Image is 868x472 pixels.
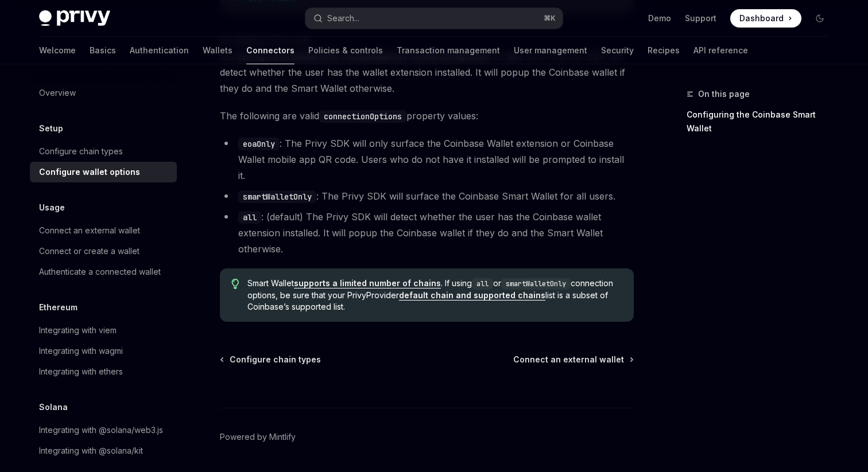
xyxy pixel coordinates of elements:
[30,440,177,461] a: Integrating with @solana/kit
[39,400,68,414] h5: Solana
[501,278,571,290] code: smartWalletOnly
[327,11,359,25] div: Search...
[220,32,634,96] span: By default, Privy will set to such that the SDK will detect whether the user has the wallet exten...
[39,301,77,314] h5: Ethereum
[39,224,140,237] div: Connect an external wallet
[30,162,177,182] a: Configure wallet options
[30,341,177,361] a: Integrating with wagmi
[397,37,500,64] a: Transaction management
[30,220,177,241] a: Connect an external wallet
[30,262,177,282] a: Authenticate a connected wallet
[39,10,110,26] img: dark logo
[220,188,634,204] li: : The Privy SDK will surface the Coinbase Smart Wallet for all users.
[308,37,383,64] a: Policies & controls
[130,37,189,64] a: Authentication
[30,420,177,440] a: Integrating with @solana/web3.js
[601,37,634,64] a: Security
[230,354,321,365] span: Configure chain types
[514,37,587,64] a: User management
[39,165,140,179] div: Configure wallet options
[39,86,76,100] div: Overview
[220,108,634,124] span: The following are valid property values:
[648,13,671,24] a: Demo
[39,344,123,358] div: Integrating with wagmi
[513,354,624,365] span: Connect an external wallet
[39,37,76,64] a: Welcome
[305,8,563,29] button: Search...⌘K
[399,290,545,301] a: default chain and supported chains
[39,365,123,379] div: Integrating with ethers
[648,37,680,64] a: Recipes
[39,201,65,214] h5: Usage
[687,106,838,138] a: Configuring the Coinbase Smart Wallet
[544,14,556,23] span: ⌘ K
[246,37,294,64] a: Connectors
[238,211,261,224] code: all
[739,13,784,24] span: Dashboard
[39,265,161,279] div: Authenticate a connected wallet
[30,361,177,382] a: Integrating with ethers
[693,37,748,64] a: API reference
[513,354,633,365] a: Connect an external wallet
[30,83,177,103] a: Overview
[30,141,177,162] a: Configure chain types
[685,13,716,24] a: Support
[30,320,177,341] a: Integrating with viem
[238,138,280,150] code: eoaOnly
[39,244,139,258] div: Connect or create a wallet
[220,135,634,184] li: : The Privy SDK will only surface the Coinbase Wallet extension or Coinbase Wallet mobile app QR ...
[30,241,177,262] a: Connect or create a wallet
[221,354,321,365] a: Configure chain types
[472,278,493,290] code: all
[730,9,801,28] a: Dashboard
[247,278,622,313] span: Smart Wallet . If using or connection options, be sure that your PrivyProvider list is a subset o...
[220,209,634,257] li: : (default) The Privy SDK will detect whether the user has the Coinbase wallet extension installe...
[811,9,829,28] button: Toggle dark mode
[203,37,232,64] a: Wallets
[698,87,750,101] span: On this page
[238,190,316,203] code: smartWalletOnly
[231,279,239,289] svg: Tip
[319,110,406,123] code: connectionOptions
[220,431,296,443] a: Powered by Mintlify
[294,278,441,288] a: supports a limited number of chains
[39,423,163,437] div: Integrating with @solana/web3.js
[90,37,116,64] a: Basics
[39,444,143,458] div: Integrating with @solana/kit
[39,323,117,337] div: Integrating with viem
[39,145,123,158] div: Configure chain types
[39,122,63,135] h5: Setup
